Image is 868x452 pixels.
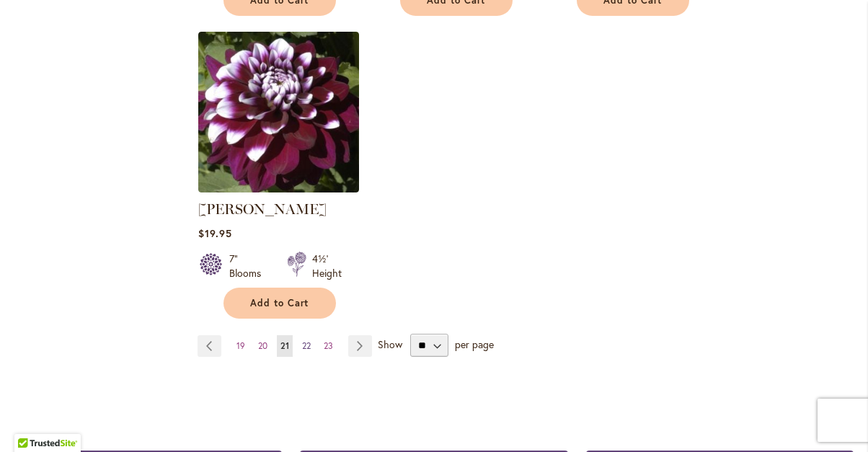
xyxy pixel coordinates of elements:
span: $19.95 [198,226,232,240]
img: Ryan C [198,32,359,192]
iframe: Launch Accessibility Center [11,401,51,441]
button: Add to Cart [223,288,336,319]
div: 7" Blooms [229,252,270,280]
span: 19 [236,340,245,351]
span: per page [455,337,494,351]
a: Ryan C [198,182,359,195]
span: 20 [258,340,267,351]
span: 21 [280,340,289,351]
a: 20 [254,335,271,357]
a: 23 [320,335,337,357]
a: [PERSON_NAME] [198,200,327,218]
span: Add to Cart [250,297,309,309]
a: 19 [233,335,249,357]
span: 23 [324,340,333,351]
a: 22 [298,335,314,357]
div: 4½' Height [312,252,342,280]
span: 22 [302,340,311,351]
span: Show [378,337,402,351]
